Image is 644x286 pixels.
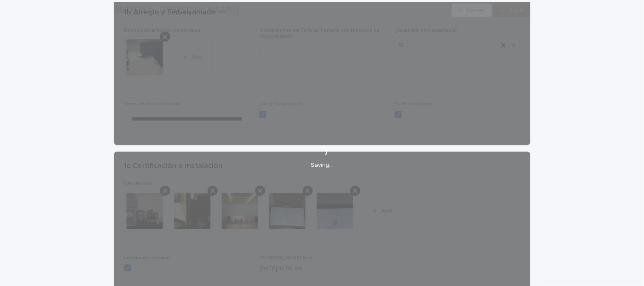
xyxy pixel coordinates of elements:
[466,7,485,13] span: Cancel
[114,4,239,17] h2: 3617057 - [PERSON_NAME]
[311,162,333,169] p: Saving…
[509,7,523,13] span: Save
[494,3,530,17] button: Save
[452,3,492,17] button: Cancel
